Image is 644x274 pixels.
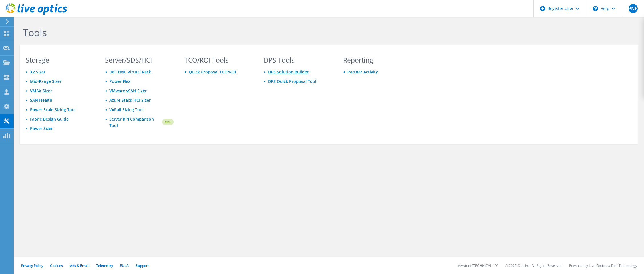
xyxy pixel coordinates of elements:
h3: Reporting [343,57,412,63]
a: SAN Health [30,97,52,103]
a: VMAX Sizer [30,88,52,93]
a: VxRail Sizing Tool [109,107,144,112]
a: Telemetry [96,263,113,268]
li: Version: [TECHNICAL_ID] [458,263,498,268]
a: Cookies [50,263,63,268]
h3: DPS Tools [264,57,332,63]
h3: Storage [26,57,94,63]
a: Partner Activity [347,69,378,75]
h3: Server/SDS/HCI [105,57,174,63]
h1: Tools [23,27,408,39]
a: Server KPI Comparison Tool [109,116,161,129]
span: PNP [629,4,638,13]
a: Dell EMC Virtual Rack [109,69,151,75]
a: Fabric Design Guide [30,116,69,122]
li: © 2025 Dell Inc. All Rights Reserved [505,263,562,268]
svg: \n [593,6,598,11]
a: Power Flex [109,79,130,84]
a: Power Scale Sizing Tool [30,107,76,112]
li: Powered by Live Optics, a Dell Technology [569,263,637,268]
a: Privacy Policy [21,263,43,268]
a: Ads & Email [70,263,89,268]
a: Azure Stack HCI Sizer [109,97,151,103]
a: Power Sizer [30,126,53,131]
a: Mid-Range Sizer [30,79,61,84]
a: X2 Sizer [30,69,45,75]
h3: TCO/ROI Tools [184,57,253,63]
img: new-badge.svg [161,115,174,129]
a: EULA [120,263,129,268]
a: Quick Proposal TCO/ROI [189,69,236,75]
a: VMware vSAN Sizer [109,88,147,93]
a: DPS Solution Builder [268,69,309,75]
a: Support [136,263,149,268]
a: DPS Quick Proposal Tool [268,79,316,84]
